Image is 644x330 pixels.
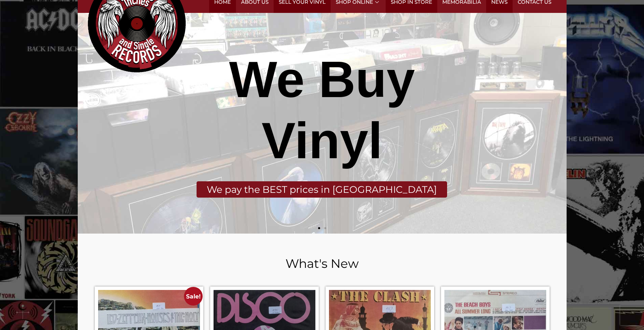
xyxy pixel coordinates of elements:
[184,287,203,306] span: Sale!
[318,227,320,229] span: Go to slide 1
[78,13,567,234] a: We Buy VinylWe pay the BEST prices in [GEOGRAPHIC_DATA]
[95,257,550,270] h2: What's New
[197,181,447,198] div: We pay the BEST prices in [GEOGRAPHIC_DATA]
[78,13,567,234] div: Slides
[172,49,472,171] div: We Buy Vinyl
[324,227,326,229] span: Go to slide 2
[78,13,567,234] div: 1 / 2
